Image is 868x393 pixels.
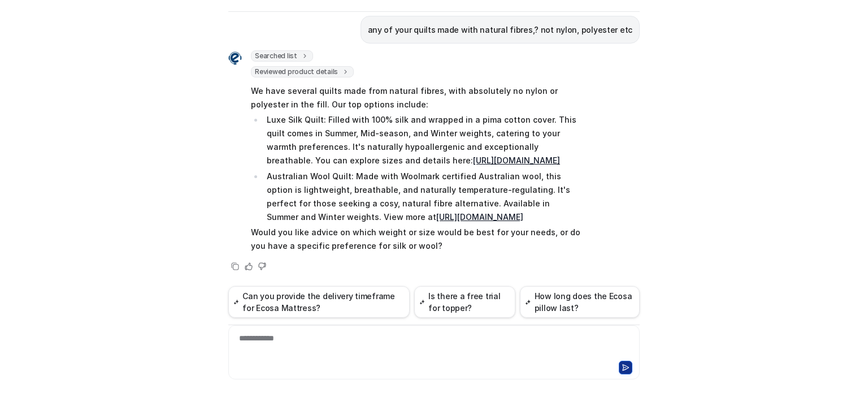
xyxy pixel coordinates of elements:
[251,226,581,253] p: Would you like advice on which weight or size would be best for your needs, or do you have a spec...
[414,286,515,318] button: Is there a free trial for topper?
[228,286,410,318] button: Can you provide the delivery timeframe for Ecosa Mattress?
[251,84,581,111] p: We have several quilts made from natural fibres, with absolutely no nylon or polyester in the fil...
[368,23,632,37] p: any of your quilts made with natural fibres,? not nylon, polyester etc
[251,50,313,62] span: Searched list
[251,66,354,77] span: Reviewed product details
[436,212,523,222] a: [URL][DOMAIN_NAME]
[267,170,581,224] p: Australian Wool Quilt: Made with Woolmark certified Australian wool, this option is lightweight, ...
[267,113,581,167] p: Luxe Silk Quilt: Filled with 100% silk and wrapped in a pima cotton cover. This quilt comes in Su...
[520,286,640,318] button: How long does the Ecosa pillow last?
[473,156,560,165] a: [URL][DOMAIN_NAME]
[228,51,242,65] img: Widget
